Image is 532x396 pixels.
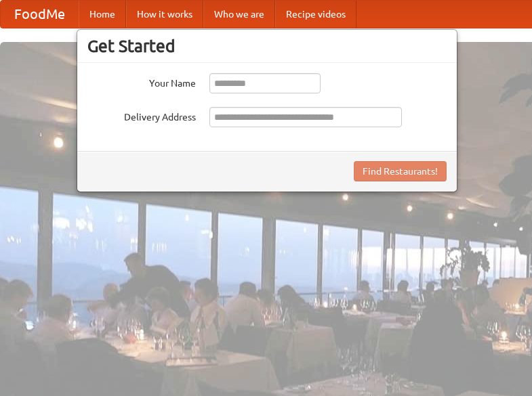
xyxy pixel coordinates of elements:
[79,1,126,28] a: Home
[1,1,79,28] a: FoodMe
[87,36,447,56] h3: Get Started
[87,73,196,90] label: Your Name
[203,1,275,28] a: Who we are
[275,1,356,28] a: Recipe videos
[126,1,203,28] a: How it works
[354,161,447,181] button: Find Restaurants!
[87,107,196,124] label: Delivery Address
